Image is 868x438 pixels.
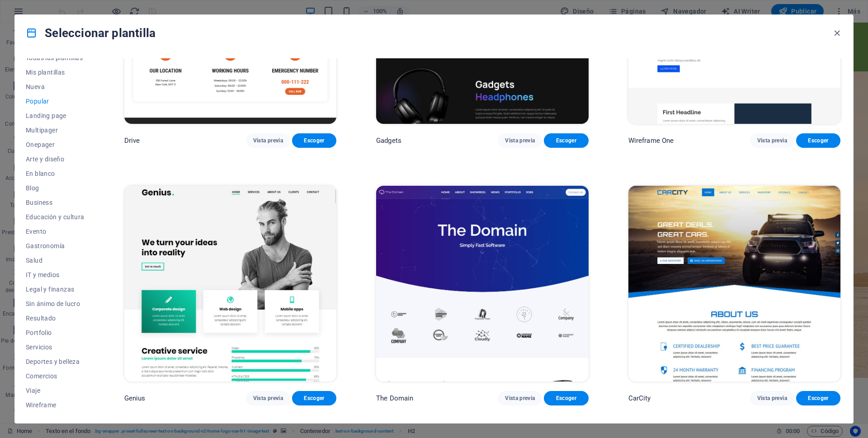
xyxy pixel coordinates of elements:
button: Onepager [26,137,85,152]
button: Escoger [796,133,840,148]
img: The Domain [376,186,588,381]
p: CarCity [628,394,651,403]
button: Deportes y belleza [26,354,85,369]
span: Mis plantillas [26,69,85,76]
p: Gadgets [376,136,401,145]
button: Legal y finanzas [26,282,85,297]
button: Vista previa [750,133,794,148]
button: Escoger [796,391,840,405]
span: Vista previa [505,395,535,402]
span: Legal y finanzas [26,286,85,293]
button: Escoger [544,391,588,405]
span: Multipager [26,127,85,134]
button: Comercios [26,369,85,383]
span: Deportes y belleza [26,358,85,365]
button: Vista previa [498,133,542,148]
span: Escoger [803,137,833,144]
button: Educación y cultura [26,210,85,224]
span: Escoger [803,395,833,402]
button: Business [26,195,85,210]
button: Gastronomía [26,239,85,253]
button: Salud [26,253,85,268]
span: Vista previa [253,395,283,402]
button: Vista previa [246,391,290,405]
span: IT y medios [26,271,85,278]
span: Gastronomía [26,242,85,250]
button: Vista previa [498,391,542,405]
span: Arte y diseño [26,155,85,163]
span: Wireframe [26,401,85,409]
p: The Domain [376,394,413,403]
span: Vista previa [253,137,283,144]
button: Servicios [26,340,85,354]
span: En blanco [26,170,85,177]
button: Escoger [292,133,336,148]
span: Escoger [551,137,581,144]
button: Portfolio [26,325,85,340]
button: Vista previa [750,391,794,405]
span: Educación y cultura [26,213,85,221]
button: Arte y diseño [26,152,85,166]
span: Salud [26,257,85,264]
button: Viaje [26,383,85,398]
span: Viaje [26,387,85,394]
p: Drive [124,136,140,145]
span: Escoger [551,395,581,402]
span: Business [26,199,85,206]
button: Wireframe [26,398,85,412]
button: Landing page [26,108,85,123]
button: Multipager [26,123,85,137]
button: Nueva [26,80,85,94]
p: Wireframe One [628,136,674,145]
span: Evento [26,228,85,235]
span: Vista previa [757,395,787,402]
span: Resultado [26,315,85,322]
button: Mis plantillas [26,65,85,80]
p: Genius [124,394,146,403]
span: Blog [26,184,85,192]
span: Onepager [26,141,85,148]
button: Escoger [544,133,588,148]
span: Escoger [299,395,329,402]
span: Vista previa [757,137,787,144]
button: Escoger [292,391,336,405]
span: Escoger [299,137,329,144]
span: Servicios [26,344,85,351]
button: IT y medios [26,268,85,282]
button: Vista previa [246,133,290,148]
button: En blanco [26,166,85,181]
h4: Seleccionar plantilla [26,26,156,40]
span: Portfolio [26,329,85,336]
span: Landing page [26,112,85,119]
span: Nueva [26,83,85,90]
button: Evento [26,224,85,239]
img: Genius [124,186,336,381]
button: Blog [26,181,85,195]
span: Vista previa [505,137,535,144]
span: Comercios [26,372,85,380]
button: Resultado [26,311,85,325]
img: CarCity [628,186,840,381]
button: Sin ánimo de lucro [26,297,85,311]
span: Sin ánimo de lucro [26,300,85,307]
button: Popular [26,94,85,108]
span: Popular [26,98,85,105]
